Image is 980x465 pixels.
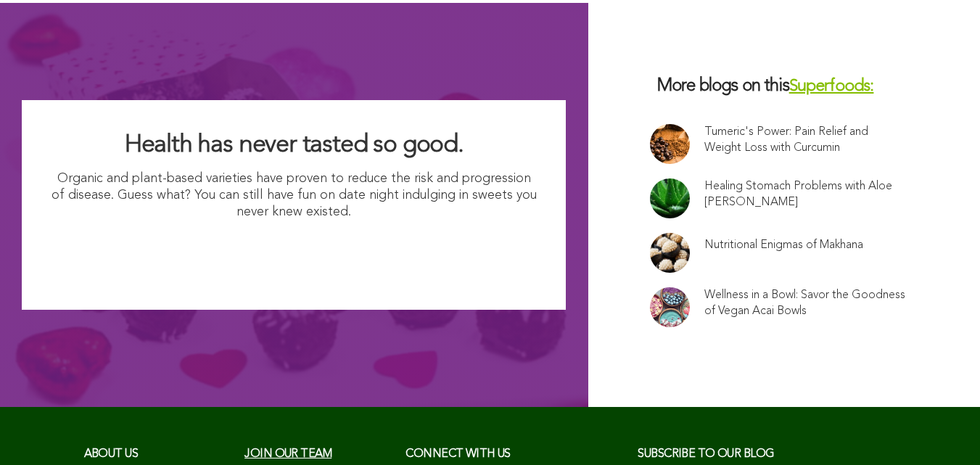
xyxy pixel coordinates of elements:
a: Superfoods: [789,78,874,95]
a: Healing Stomach Problems with Aloe [PERSON_NAME] [704,178,906,210]
h2: Health has never tasted so good. [51,129,537,161]
a: Join our team [244,448,332,460]
h3: More blogs on this [650,75,918,98]
p: Organic and plant-based varieties have proven to reduce the risk and progression of disease. Gues... [51,170,537,221]
a: Tumeric's Power: Pain Relief and Weight Loss with Curcumin [704,124,906,156]
span: CONNECT with us [405,448,511,460]
span: About us [84,448,139,460]
h3: Subscribe to our blog [638,443,896,465]
img: I Want Organic Shopping For Less [152,229,437,281]
a: Nutritional Enigmas of Makhana [704,237,863,253]
iframe: Chat Widget [907,395,980,465]
a: Wellness in a Bowl: Savor the Goodness of Vegan Acai Bowls [704,287,906,319]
